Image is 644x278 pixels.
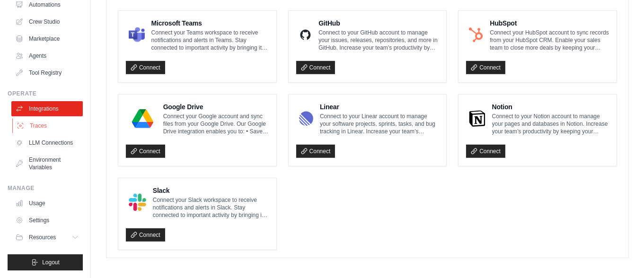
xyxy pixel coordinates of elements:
[490,18,609,28] h4: HubSpot
[318,29,439,52] p: Connect to your GitHub account to manage your issues, releases, repositories, and more in GitHub....
[11,48,83,63] a: Agents
[126,61,165,74] a: Connect
[11,152,83,175] a: Environment Variables
[151,18,269,28] h4: Microsoft Teams
[8,254,83,270] button: Logout
[11,135,83,150] a: LLM Connections
[296,61,335,74] a: Connect
[11,196,83,211] a: Usage
[320,102,439,112] h4: Linear
[469,26,483,44] img: HubSpot Logo
[42,259,60,266] span: Logout
[11,14,83,29] a: Crew Studio
[318,18,439,28] h4: GitHub
[11,101,83,116] a: Integrations
[153,196,269,219] p: Connect your Slack workspace to receive notifications and alerts in Slack. Stay connected to impo...
[126,145,165,158] a: Connect
[466,61,505,74] a: Connect
[29,234,56,241] span: Resources
[492,102,609,112] h4: Notion
[490,29,609,52] p: Connect your HubSpot account to sync records from your HubSpot CRM. Enable your sales team to clo...
[129,193,146,212] img: Slack Logo
[126,228,165,242] a: Connect
[12,118,84,133] a: Traces
[296,145,335,158] a: Connect
[153,186,269,195] h4: Slack
[320,113,439,135] p: Connect to your Linear account to manage your software projects, sprints, tasks, and bug tracking...
[8,90,83,97] div: Operate
[466,145,505,158] a: Connect
[11,65,83,80] a: Tool Registry
[469,109,485,128] img: Notion Logo
[299,26,312,44] img: GitHub Logo
[129,26,145,44] img: Microsoft Teams Logo
[492,113,609,135] p: Connect to your Notion account to manage your pages and databases in Notion. Increase your team’s...
[11,31,83,46] a: Marketplace
[11,213,83,228] a: Settings
[299,109,313,128] img: Linear Logo
[163,113,269,135] p: Connect your Google account and sync files from your Google Drive. Our Google Drive integration e...
[11,230,83,245] button: Resources
[151,29,269,52] p: Connect your Teams workspace to receive notifications and alerts in Teams. Stay connected to impo...
[8,184,83,192] div: Manage
[129,109,157,128] img: Google Drive Logo
[163,102,269,112] h4: Google Drive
